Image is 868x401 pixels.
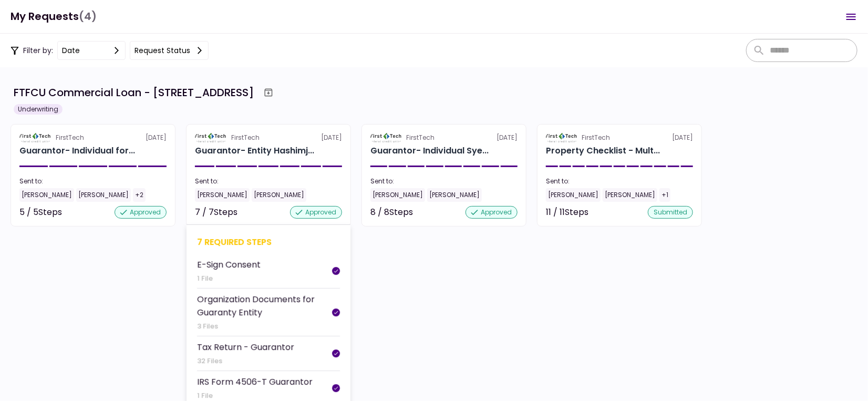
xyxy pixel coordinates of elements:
[370,177,518,186] div: Sent to:
[546,145,660,157] div: Property Checklist - Multi-Family 1770 Allens Circle
[19,177,167,186] div: Sent to:
[56,133,84,142] div: FirstTech
[370,145,489,157] div: Guarantor- Individual Syed Hashim
[19,188,74,202] div: [PERSON_NAME]
[195,133,227,142] img: Partner logo
[57,41,126,60] button: date
[115,206,167,219] div: approved
[79,6,97,27] span: (4)
[19,133,167,142] div: [DATE]
[582,133,611,142] div: FirstTech
[603,188,657,202] div: [PERSON_NAME]
[546,133,578,142] img: Partner logo
[259,83,278,102] button: Archive workflow
[370,206,413,219] div: 8 / 8 Steps
[195,133,342,142] div: [DATE]
[546,206,588,219] div: 11 / 11 Steps
[370,133,518,142] div: [DATE]
[19,133,51,142] img: Partner logo
[76,188,131,202] div: [PERSON_NAME]
[370,188,425,202] div: [PERSON_NAME]
[195,206,237,219] div: 7 / 7 Steps
[19,145,135,157] div: Guarantor- Individual for GREENSBORO ESTATES LLC Irfana Tabassum
[197,273,261,284] div: 1 File
[546,133,693,142] div: [DATE]
[11,41,209,60] div: Filter by:
[62,45,80,56] div: date
[14,85,254,100] div: FTFCU Commercial Loan - [STREET_ADDRESS]
[407,133,435,142] div: FirstTech
[11,6,97,27] h1: My Requests
[197,258,261,271] div: E-Sign Consent
[839,4,864,29] button: Open menu
[195,177,342,186] div: Sent to:
[648,206,693,219] div: submitted
[197,390,313,401] div: 1 File
[197,321,332,332] div: 3 Files
[466,206,518,219] div: approved
[427,188,482,202] div: [PERSON_NAME]
[19,206,62,219] div: 5 / 5 Steps
[546,188,601,202] div: [PERSON_NAME]
[14,104,63,115] div: Underwriting
[197,375,313,388] div: IRS Form 4506-T Guarantor
[197,235,340,249] div: 7 required steps
[290,206,342,219] div: approved
[197,356,294,366] div: 32 Files
[197,341,294,354] div: Tax Return - Guarantor
[659,188,670,202] div: +1
[546,177,693,186] div: Sent to:
[195,145,314,157] div: Guarantor- Entity Hashimji Holdings LLC
[370,133,402,142] img: Partner logo
[252,188,306,202] div: [PERSON_NAME]
[133,188,146,202] div: +2
[130,41,209,60] button: Request status
[197,293,332,319] div: Organization Documents for Guaranty Entity
[195,188,250,202] div: [PERSON_NAME]
[231,133,260,142] div: FirstTech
